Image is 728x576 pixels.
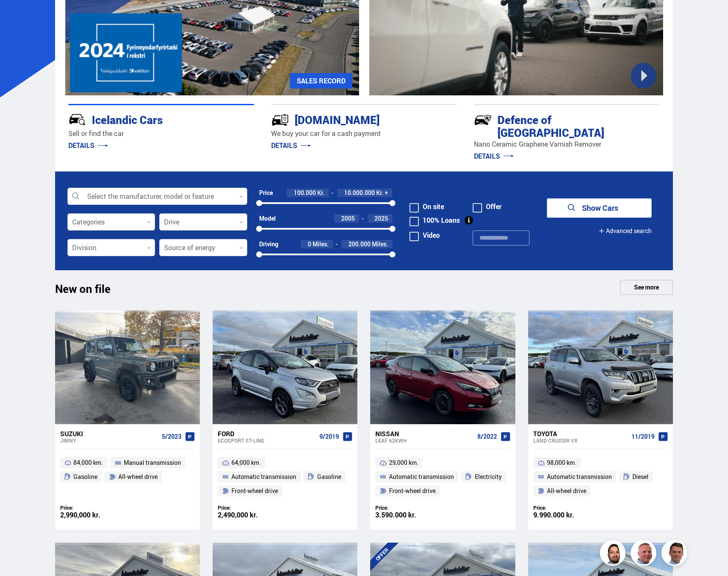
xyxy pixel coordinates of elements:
[259,241,278,248] div: Driving
[634,283,659,291] font: See more
[474,112,629,139] div: Defence of [GEOGRAPHIC_DATA]
[370,424,515,530] a: Nissan Leaf 62KWH 8/2022 29,000 km. Automatic transmission Electricity Front-wheel drive Price: 3...
[486,202,502,211] font: Offer
[344,189,375,197] span: 10.000.000
[374,214,388,222] span: 2025
[60,510,100,520] font: 2,990,000 kr.
[231,486,278,496] span: Front-wheel drive
[68,129,254,139] p: Sell or find the car
[376,189,383,196] span: Kr.
[124,458,181,468] span: Manual transmission
[55,282,126,300] h1: New on file
[474,139,660,149] p: Nano Ceramic Graphene Varnish Remover
[218,430,316,437] div: Ford
[290,73,352,89] a: SALES RECORD
[68,112,224,127] div: Icelandic Cars
[423,230,440,240] font: Video
[582,203,618,213] font: Show Cars
[606,227,652,234] font: Advanced search
[308,240,311,248] span: 0
[533,510,574,520] font: 9.990.000 kr.
[271,129,457,139] p: We buy your car for a cash payment
[547,486,586,496] span: All-wheel drive
[55,424,200,530] a: Suzuki Jimny 5/2023 84,000 km. Manual transmission Gasoline All-wheel drive Price: 2,990,000 kr.
[319,433,339,440] span: 9/2019
[231,472,296,482] span: Automatic transmission
[372,241,388,248] span: Miles.
[601,541,627,567] img: nhp88E3Fdnt1Opn2.png
[389,472,454,482] span: Automatic transmission
[632,472,649,482] span: Diesel
[73,472,97,482] span: Gasoline
[317,189,325,196] span: Kr.
[60,430,158,437] div: Suzuki
[547,458,576,468] span: 98,000 km.
[547,472,612,482] span: Automatic transmission
[599,222,652,241] button: Advanced search
[474,151,514,161] a: DETAILS
[663,541,688,567] img: FbJEzSuNWCJXmdc-.webp
[271,141,311,150] a: DETAILS
[259,215,276,222] div: Model
[533,437,628,443] div: Land Cruiser VX
[474,111,492,129] img: -Svtn6bYgwAsiwNX.svg
[389,486,436,496] span: Front-wheel drive
[385,189,388,196] span: +
[389,458,418,468] span: 29,000 km.
[632,541,658,567] img: siFngHWaQ9KaOqBr.png
[294,189,316,197] span: 100.000
[118,472,158,482] span: All-wheel drive
[620,280,673,295] a: See more
[73,458,103,468] span: 84,000 km.
[348,240,371,248] span: 200.000
[7,3,32,29] button: Open LiveChat chat interface
[68,141,108,150] a: DETAILS
[547,198,652,218] button: Show Cars
[341,214,355,222] span: 2005
[632,433,655,440] span: 11/2019
[313,241,329,248] span: Miles.
[375,437,474,443] div: Leaf 62KWH
[218,437,316,443] div: EcoSport ST-LINE
[375,510,416,520] font: 3.590.000 kr.
[475,472,502,482] span: Electricity
[218,510,258,520] font: 2,490,000 kr.
[423,202,444,211] font: On site
[297,77,345,85] font: SALES RECORD
[533,505,601,511] div: Price:
[60,437,158,443] div: Jimny
[213,424,357,530] a: Ford EcoSport ST-LINE 9/2019 64,000 km. Automatic transmission Gasoline Front-wheel drive Price: ...
[533,430,628,437] div: Toyota
[477,433,497,440] span: 8/2022
[218,505,285,511] div: Price:
[259,189,273,196] div: Price
[271,111,289,129] img: tr5P-W3DuiFaO7aO.svg
[60,505,128,511] div: Price:
[162,433,181,440] span: 5/2023
[271,112,427,127] div: [DOMAIN_NAME]
[68,111,86,129] img: JRvxyua_JYH6wB4c.svg
[423,216,460,225] font: 100% Loans
[231,458,261,468] span: 64,000 km.
[317,472,341,482] span: Gasoline
[375,430,474,437] div: Nissan
[528,424,673,530] a: Toyota Land Cruiser VX 11/2019 98,000 km. Automatic transmission Diesel All-wheel drive Price: 9....
[375,505,443,511] div: Price:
